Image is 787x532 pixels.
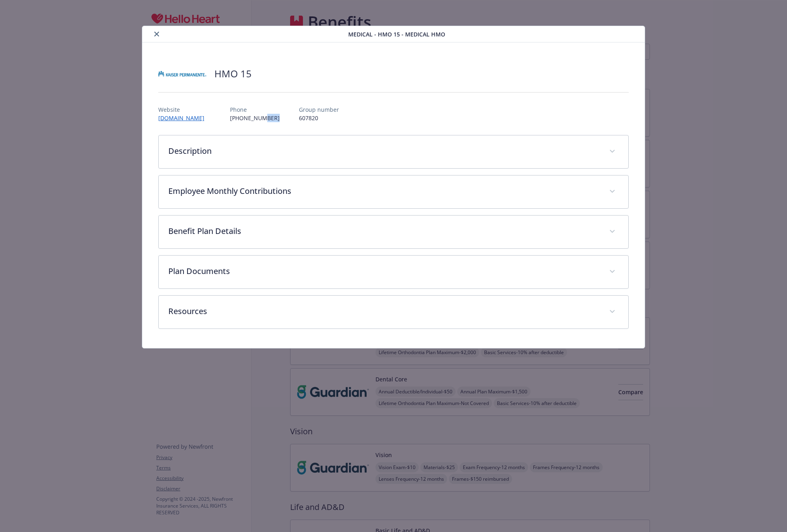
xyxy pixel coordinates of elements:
[158,114,211,122] a: [DOMAIN_NAME]
[159,135,629,168] div: Description
[79,26,708,349] div: details for plan Medical - HMO 15 - Medical HMO
[168,185,600,197] p: Employee Monthly Contributions
[158,62,206,86] img: Kaiser Permanente Insurance Company
[158,105,211,114] p: Website
[230,105,280,114] p: Phone
[230,114,280,122] p: [PHONE_NUMBER]
[168,225,600,237] p: Benefit Plan Details
[152,29,161,39] button: close
[214,67,252,81] h2: HMO 15
[159,216,629,248] div: Benefit Plan Details
[159,256,629,288] div: Plan Documents
[159,175,629,208] div: Employee Monthly Contributions
[168,265,600,277] p: Plan Documents
[299,105,339,114] p: Group number
[159,296,629,328] div: Resources
[168,145,600,157] p: Description
[348,30,445,38] span: Medical - HMO 15 - Medical HMO
[299,114,339,122] p: 607820
[168,305,600,317] p: Resources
